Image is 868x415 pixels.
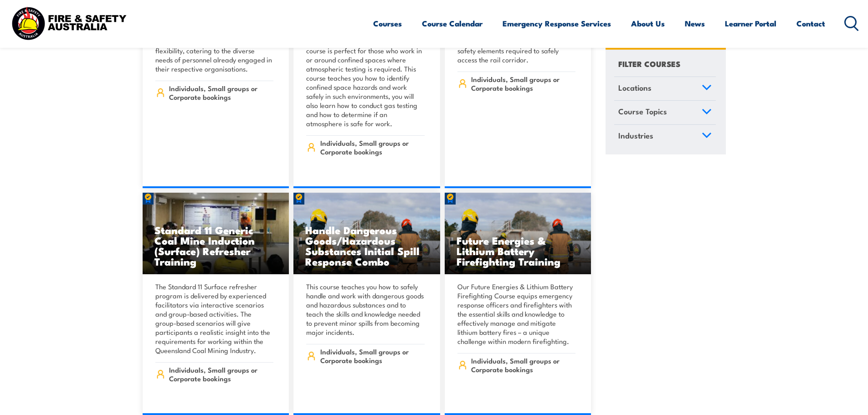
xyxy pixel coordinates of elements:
[320,347,425,364] span: Individuals, Small groups or Corporate bookings
[631,11,665,36] a: About Us
[155,282,274,355] p: The Standard 11 Surface refresher program is delivered by experienced facilitators via interactiv...
[614,101,716,125] a: Course Topics
[445,193,591,275] a: Future Energies & Lithium Battery Firefighting Training
[457,282,576,346] p: Our Future Energies & Lithium Battery Firefighting Course equips emergency response officers and ...
[471,75,575,92] span: Individuals, Small groups or Corporate bookings
[154,225,277,266] h3: Standard 11 Generic Coal Mine Induction (Surface) Refresher Training
[725,11,776,36] a: Learner Portal
[306,282,425,337] p: This course teaches you how to safely handle and work with dangerous goods and hazardous substanc...
[320,138,425,156] span: Individuals, Small groups or Corporate bookings
[373,11,402,36] a: Courses
[618,57,680,70] h4: FILTER COURSES
[169,84,273,101] span: Individuals, Small groups or Corporate bookings
[614,77,716,101] a: Locations
[618,106,667,118] span: Course Topics
[305,225,428,266] h3: Handle Dangerous Goods/Hazardous Substances Initial Spill Response Combo
[422,11,483,36] a: Course Calendar
[143,193,289,275] img: Standard 11 Generic Coal Mine Induction (Surface) TRAINING (1)
[471,356,575,374] span: Individuals, Small groups or Corporate bookings
[169,365,273,383] span: Individuals, Small groups or Corporate bookings
[293,193,440,275] img: Fire Team Operations
[614,125,716,149] a: Industries
[293,193,440,275] a: Handle Dangerous Goods/Hazardous Substances Initial Spill Response Combo
[685,11,705,36] a: News
[503,11,611,36] a: Emergency Response Services
[445,193,591,275] img: Fire Team Operations
[618,82,652,94] span: Locations
[457,235,580,266] h3: Future Energies & Lithium Battery Firefighting Training
[306,28,425,128] p: Our nationally accredited confined space entry and gas testing training course is perfect for tho...
[796,11,825,36] a: Contact
[618,129,653,142] span: Industries
[143,193,289,275] a: Standard 11 Generic Coal Mine Induction (Surface) Refresher Training
[155,28,274,73] p: Our Confined Space Entry Training has been restructured to offer enhanced flexibility, catering t...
